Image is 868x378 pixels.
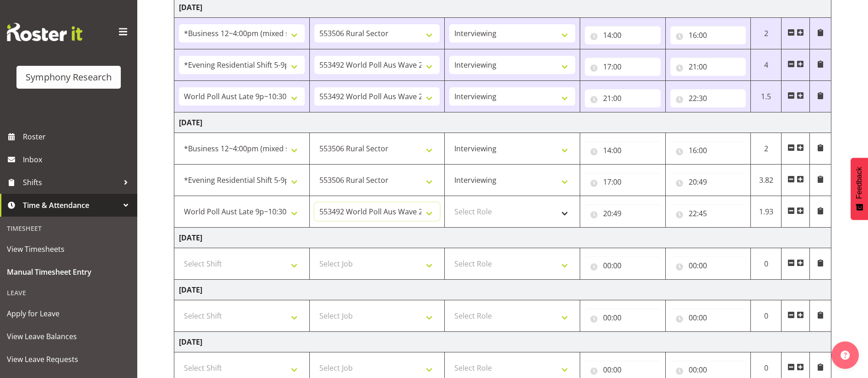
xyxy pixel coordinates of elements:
a: Apply for Leave [2,302,135,325]
div: Leave [2,283,135,302]
a: View Timesheets [2,238,135,261]
input: Click to select... [585,309,661,327]
a: View Leave Balances [2,325,135,348]
td: [DATE] [174,332,831,352]
input: Click to select... [670,173,746,191]
td: [DATE] [174,112,831,133]
input: Click to select... [670,204,746,223]
td: 2 [751,133,782,165]
span: Roster [23,130,133,144]
input: Click to select... [585,204,661,223]
span: Shifts [23,176,119,189]
td: 1.93 [751,196,782,228]
span: View Timesheets [7,242,130,256]
td: 0 [751,300,782,332]
td: 4 [751,49,782,81]
td: 3.82 [751,165,782,196]
input: Click to select... [670,309,746,327]
td: 0 [751,248,782,280]
span: Feedback [855,167,863,199]
td: 2 [751,18,782,49]
a: View Leave Requests [2,348,135,371]
div: Timesheet [2,219,135,238]
input: Click to select... [670,256,746,275]
input: Click to select... [670,58,746,76]
td: [DATE] [174,280,831,300]
div: Symphony Research [26,70,112,84]
span: View Leave Requests [7,352,130,366]
input: Click to select... [585,256,661,275]
td: 1.5 [751,81,782,112]
img: help-xxl-2.png [841,351,850,360]
button: Feedback - Show survey [851,158,868,220]
span: View Leave Balances [7,330,130,343]
input: Click to select... [585,89,661,107]
img: Rosterit website logo [7,23,82,41]
input: Click to select... [670,141,746,160]
input: Click to select... [585,173,661,191]
input: Click to select... [585,26,661,44]
input: Click to select... [670,89,746,107]
a: Manual Timesheet Entry [2,261,135,283]
span: Apply for Leave [7,307,130,320]
input: Click to select... [670,26,746,44]
span: Manual Timesheet Entry [7,265,130,279]
input: Click to select... [585,58,661,76]
span: Inbox [23,153,133,166]
input: Click to select... [585,141,661,160]
td: [DATE] [174,228,831,248]
span: Time & Attendance [23,198,119,212]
